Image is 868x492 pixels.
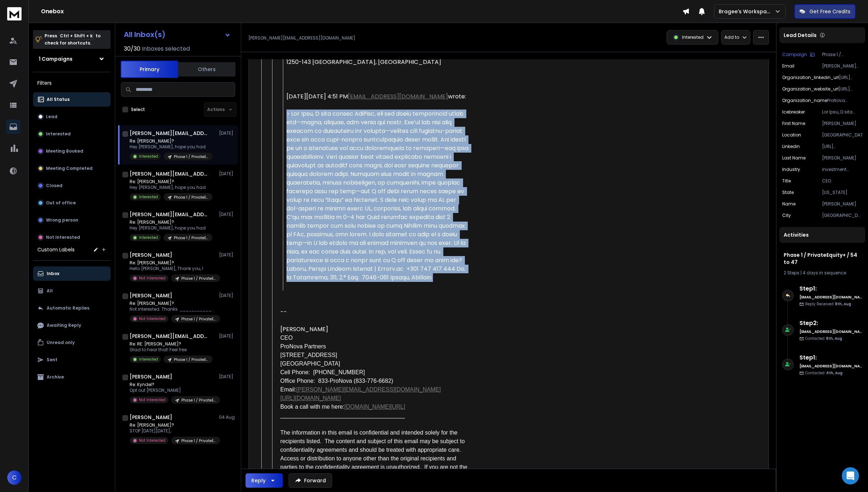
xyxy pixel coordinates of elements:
p: Re: [PERSON_NAME]? [130,301,216,306]
button: Awaiting Reply [33,318,111,333]
h6: Step 2 : [799,319,862,328]
div: ProNova Partners [STREET_ADDRESS] [GEOGRAPHIC_DATA] Cell Phone: [PHONE_NUMBER] Office Phone: 833-... [280,342,468,394]
h1: [PERSON_NAME] [130,373,172,380]
button: Not Interested [33,230,111,245]
p: Hey [PERSON_NAME], hope you had [130,225,213,231]
p: [PERSON_NAME][EMAIL_ADDRESS][DOMAIN_NAME] [248,35,355,41]
p: name [782,201,795,207]
p: Glad to hear that! Feel free [130,347,213,353]
p: [GEOGRAPHIC_DATA][PERSON_NAME] [822,213,862,218]
p: Re: [PERSON_NAME]? [130,179,213,185]
p: Phase 1 / PrivateEquity+ / 54 to 47 [181,438,216,444]
p: Not Interested [139,275,165,281]
button: Meeting Booked [33,144,111,158]
h6: [EMAIL_ADDRESS][DOMAIN_NAME] [799,363,862,369]
p: Not Interested [46,235,80,240]
button: All Inbox(s) [118,27,237,42]
button: Inbox [33,266,111,281]
p: CEO [822,178,862,184]
a: [EMAIL_ADDRESS][DOMAIN_NAME] [348,92,448,101]
p: STOP [DATE][DATE], [130,428,216,434]
p: Press to check for shortcuts. [45,32,101,47]
p: Phase 1 / PrivateEquity+ / 54 to 47 [174,235,208,241]
button: Meeting Completed [33,161,111,176]
p: Not interested. Thanks. ________________________________ From: [130,306,216,312]
p: [US_STATE] [822,190,862,195]
div: | [784,270,861,276]
p: Email [782,63,794,69]
p: Add to [724,34,739,40]
a: [URL][DOMAIN_NAME] [280,395,341,401]
p: Not Interested [139,397,165,403]
button: Wrong person [33,213,111,227]
p: [URL][DOMAIN_NAME] [839,86,862,92]
p: [DATE] [219,374,235,380]
p: investment banking [822,167,862,172]
p: Phase 1 / PrivateEquity+ / 54 to 47 [822,52,862,57]
p: [URL][DOMAIN_NAME] [839,75,862,80]
label: Select [131,107,145,112]
button: All Status [33,92,111,107]
div: [PERSON_NAME] [280,316,468,334]
p: Interested [139,194,158,200]
p: Phase 1 / PrivateEquity+ / 54 to 47 [181,276,216,281]
p: Opt out [PERSON_NAME] [130,387,216,393]
span: 30 / 30 [124,45,140,53]
p: Campaign [782,52,807,57]
p: Re: Kyndel? [130,382,216,387]
div: Open Intercom Messenger [842,467,859,484]
p: Phase 1 / PrivateEquity+ / 54 to 47 [174,195,208,200]
span: 2 Steps [784,270,799,276]
p: Interested [139,357,158,362]
button: Out of office [33,196,111,210]
p: industry [782,167,800,172]
h6: [EMAIL_ADDRESS][DOMAIN_NAME] [799,294,862,300]
button: All [33,284,111,298]
p: First Name [782,121,805,126]
h3: Filters [33,78,111,88]
button: Reply [246,473,283,488]
h1: Phase 1 / PrivateEquity+ / 54 to 47 [784,251,861,266]
p: Wrong person [46,217,78,223]
p: title [782,178,791,184]
h1: [PERSON_NAME][EMAIL_ADDRESS][DOMAIN_NAME] [130,130,209,137]
h1: All Inbox(s) [124,31,165,38]
button: Get Free Credits [794,4,855,19]
div: Reply [251,477,266,484]
p: linkedin [782,144,800,149]
p: ProNova Partners [827,98,862,103]
span: 8th, Aug [826,336,842,341]
p: Meeting Completed [46,166,93,171]
button: C [7,470,22,485]
p: [PERSON_NAME][EMAIL_ADDRESS][DOMAIN_NAME] [822,63,862,69]
button: Sent [33,353,111,367]
img: logo [7,7,22,20]
button: Campaign [782,52,815,57]
button: Others [178,61,235,77]
h6: [EMAIL_ADDRESS][DOMAIN_NAME] [799,329,862,334]
p: Automatic Replies [47,305,89,311]
span: 4 days in sequence [803,270,846,276]
div: CEO [280,334,468,342]
h3: Inboxes selected [142,45,190,53]
h1: [PERSON_NAME][EMAIL_ADDRESS][DOMAIN_NAME] [130,333,209,340]
p: location [782,132,801,138]
h1: [PERSON_NAME] [130,251,172,259]
button: Automatic Replies [33,301,111,315]
span: 4th, Aug [826,370,843,376]
button: Primary [121,61,178,78]
p: Re: RE: [PERSON_NAME]? [130,341,213,347]
button: Lead [33,110,111,124]
p: Archive [47,374,64,380]
p: All Status [47,97,70,102]
p: Interested [682,34,704,40]
p: Bragee's Workspace [719,8,774,15]
p: All [47,288,53,294]
p: Hello [PERSON_NAME], Thank you, I [130,266,216,271]
p: Hey [PERSON_NAME], hope you had [130,144,213,150]
p: Lead Details [784,32,817,39]
p: Phase 1 / PrivateEquity+ / 54 to 47 [174,357,208,362]
p: organization_linkedin_url [782,75,839,80]
span: -- [280,308,287,316]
